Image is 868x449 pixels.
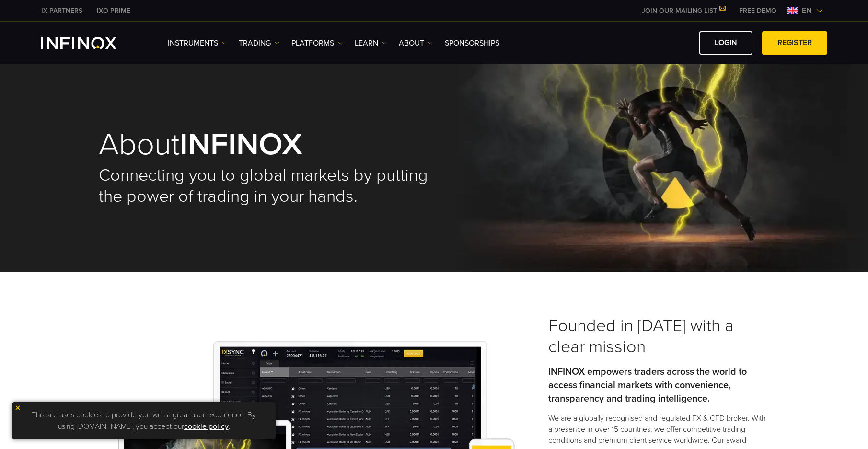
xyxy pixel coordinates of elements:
[17,407,271,435] p: This site uses cookies to provide you with a great user experience. By using [DOMAIN_NAME], you a...
[399,37,433,49] a: ABOUT
[732,6,784,16] a: INFINOX MENU
[168,37,227,49] a: Instruments
[99,129,434,160] h1: About
[445,37,499,49] a: SPONSORSHIPS
[635,7,732,15] a: JOIN OUR MAILING LIST
[90,6,138,16] a: INFINOX
[184,422,229,431] a: cookie policy
[548,365,770,405] p: INFINOX empowers traders across the world to access financial markets with convenience, transpare...
[548,315,770,357] h3: Founded in [DATE] with a clear mission
[99,165,434,207] h2: Connecting you to global markets by putting the power of trading in your hands.
[798,5,816,16] span: en
[699,31,752,55] a: LOGIN
[180,126,302,163] strong: INFINOX
[14,404,21,411] img: yellow close icon
[34,6,90,16] a: INFINOX
[41,37,139,49] a: INFINOX Logo
[291,37,343,49] a: PLATFORMS
[355,37,387,49] a: Learn
[239,37,279,49] a: TRADING
[762,31,827,55] a: REGISTER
